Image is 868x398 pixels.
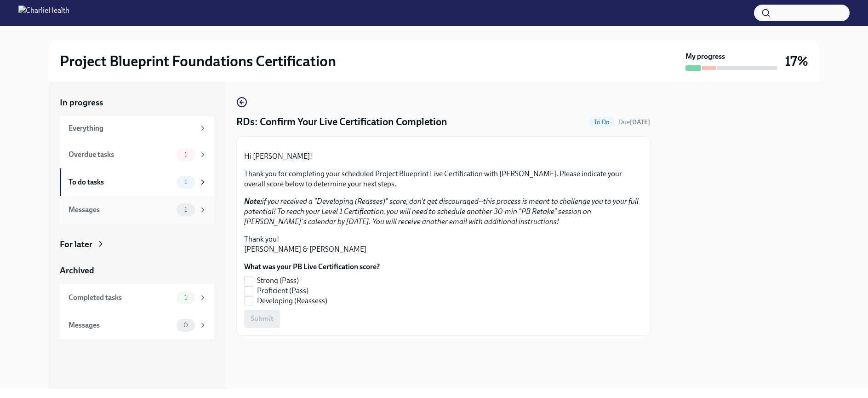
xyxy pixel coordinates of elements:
p: Hi [PERSON_NAME]! [244,151,642,162]
div: For later [60,238,92,250]
div: To do tasks [69,177,173,187]
div: Messages [69,320,173,330]
span: 1 [179,206,193,213]
span: 1 [179,294,193,301]
div: Messages [69,205,173,215]
em: if you received a "Developing (Reasses)" score, don't get discouraged--this process is meant to c... [244,197,639,226]
div: Overdue tasks [69,150,173,160]
a: To do tasks1 [60,168,214,196]
span: September 15th, 2025 12:00 [618,118,650,127]
a: Messages1 [60,196,214,224]
label: What was your PB Live Certification score? [244,262,380,272]
a: Overdue tasks1 [60,141,214,168]
span: Proficient (Pass) [257,286,308,296]
a: Everything [60,116,214,141]
a: For later [60,238,214,250]
a: Completed tasks1 [60,284,214,311]
h3: 17% [785,53,808,69]
p: Thank you! [PERSON_NAME] & [PERSON_NAME] [244,234,642,254]
a: In progress [60,97,214,109]
span: 0 [178,322,194,329]
span: 1 [179,151,193,158]
span: Due [618,118,650,126]
span: To Do [588,119,615,126]
strong: My progress [685,52,725,62]
span: Strong (Pass) [257,276,299,286]
span: Developing (Reassess) [257,296,327,306]
a: Archived [60,265,214,277]
h4: RDs: Confirm Your Live Certification Completion [236,115,447,129]
a: Messages0 [60,311,214,339]
img: CharlieHealth [18,6,69,20]
div: Everything [69,123,195,133]
div: Completed tasks [69,293,173,303]
h2: Project Blueprint Foundations Certification [60,52,336,70]
span: 1 [179,179,193,185]
strong: [DATE] [630,118,650,126]
p: Thank you for completing your scheduled Project Blueprint Live Certification with [PERSON_NAME]. ... [244,169,642,189]
strong: Note: [244,197,262,206]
